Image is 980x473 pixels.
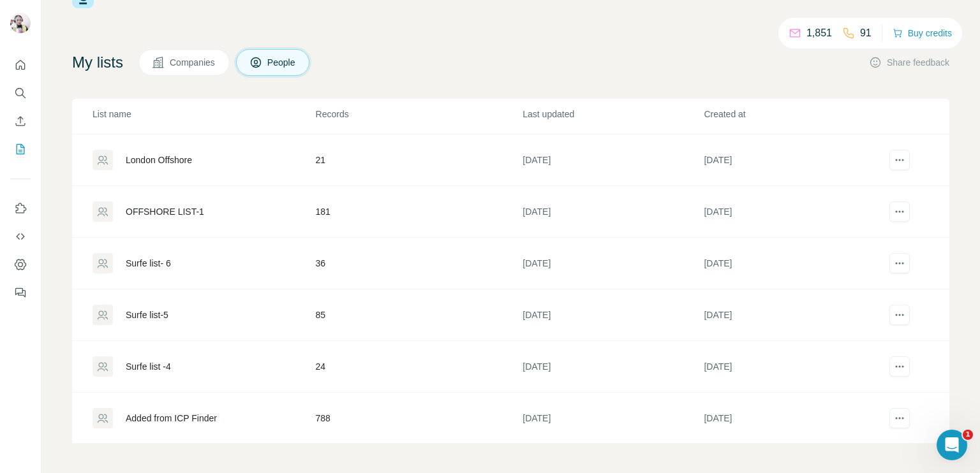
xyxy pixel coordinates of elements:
td: 24 [315,341,523,393]
img: Avatar [10,13,31,33]
button: Quick start [10,54,31,76]
td: [DATE] [703,393,884,444]
span: 1 [963,430,973,440]
div: Added from ICP Finder [126,412,217,425]
div: London Offshore [126,154,192,166]
span: Companies [170,56,216,69]
div: Surfe list -4 [126,360,171,373]
td: 181 [315,186,523,238]
button: actions [889,356,910,377]
button: Enrich CSV [10,110,31,133]
p: Created at [704,108,884,120]
button: Share feedback [869,56,949,69]
div: Surfe list- 6 [126,257,171,270]
button: Buy credits [893,24,952,42]
td: [DATE] [703,238,884,289]
button: Feedback [10,281,31,304]
td: 36 [315,238,523,289]
td: [DATE] [522,341,703,393]
td: [DATE] [522,393,703,444]
button: actions [889,408,910,428]
td: [DATE] [703,135,884,186]
button: actions [889,150,910,170]
button: actions [889,253,910,273]
button: Use Surfe on LinkedIn [10,197,31,220]
button: actions [889,305,910,325]
td: [DATE] [522,135,703,186]
button: Search [10,82,31,105]
button: Use Surfe API [10,225,31,248]
p: 91 [860,25,872,41]
div: Surfe list-5 [126,309,168,321]
td: 21 [315,135,523,186]
button: actions [889,201,910,222]
p: Records [316,108,522,120]
td: [DATE] [522,289,703,341]
p: 1,851 [806,25,832,41]
td: 788 [315,393,523,444]
h4: My lists [72,52,123,73]
td: [DATE] [703,341,884,393]
p: Last updated [523,108,702,120]
p: List name [93,108,315,120]
td: [DATE] [703,289,884,341]
button: Dashboard [10,253,31,276]
td: [DATE] [522,186,703,238]
span: People [267,56,297,69]
div: OFFSHORE LIST-1 [126,205,204,218]
iframe: Intercom live chat [937,430,967,460]
td: [DATE] [703,186,884,238]
td: [DATE] [522,238,703,289]
td: 85 [315,289,523,341]
button: My lists [10,138,31,161]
